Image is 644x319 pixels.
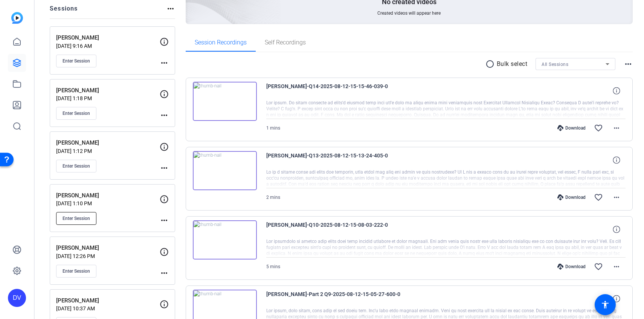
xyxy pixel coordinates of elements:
[160,216,169,225] mat-icon: more_horiz
[56,55,96,67] button: Enter Session
[63,110,90,116] span: Enter Session
[56,148,160,154] p: [DATE] 1:12 PM
[554,125,589,131] div: Download
[56,139,160,147] p: [PERSON_NAME]
[63,215,90,221] span: Enter Session
[266,82,406,100] span: [PERSON_NAME]-Q14-2025-08-12-15-15-46-039-0
[11,12,23,24] img: blue-gradient.svg
[377,10,441,16] span: Created videos will appear here
[612,124,621,133] mat-icon: more_horiz
[63,268,90,274] span: Enter Session
[193,151,257,190] img: thumb-nail
[56,160,96,172] button: Enter Session
[56,200,160,206] p: [DATE] 1:10 PM
[266,151,406,169] span: [PERSON_NAME]-Q13-2025-08-12-15-13-24-405-0
[56,244,160,252] p: [PERSON_NAME]
[50,4,78,18] h2: Sessions
[160,269,169,278] mat-icon: more_horiz
[160,58,169,67] mat-icon: more_horiz
[56,305,160,311] p: [DATE] 10:37 AM
[266,290,406,308] span: [PERSON_NAME]-Part 2 Q9-2025-08-12-15-05-27-600-0
[193,82,257,121] img: thumb-nail
[160,111,169,120] mat-icon: more_horiz
[554,264,589,270] div: Download
[56,86,160,95] p: [PERSON_NAME]
[56,34,160,42] p: [PERSON_NAME]
[56,95,160,101] p: [DATE] 1:18 PM
[554,194,589,200] div: Download
[265,40,306,46] span: Self Recordings
[266,125,280,131] span: 1 mins
[56,253,160,259] p: [DATE] 12:26 PM
[266,264,280,269] span: 5 mins
[594,262,603,271] mat-icon: favorite_border
[63,58,90,64] span: Enter Session
[193,220,257,259] img: thumb-nail
[63,163,90,169] span: Enter Session
[266,195,280,200] span: 2 mins
[624,60,633,69] mat-icon: more_horiz
[56,296,160,305] p: [PERSON_NAME]
[594,193,603,202] mat-icon: favorite_border
[160,163,169,172] mat-icon: more_horiz
[485,60,497,69] mat-icon: radio_button_unchecked
[56,212,96,225] button: Enter Session
[56,43,160,49] p: [DATE] 9:16 AM
[56,191,160,200] p: [PERSON_NAME]
[56,107,96,120] button: Enter Session
[8,289,26,307] div: DV
[166,4,175,13] mat-icon: more_horiz
[195,40,247,46] span: Session Recordings
[266,220,406,238] span: [PERSON_NAME]-Q10-2025-08-12-15-08-03-222-0
[542,62,568,67] span: All Sessions
[594,124,603,133] mat-icon: favorite_border
[612,262,621,271] mat-icon: more_horiz
[497,60,528,69] p: Bulk select
[56,265,96,278] button: Enter Session
[612,193,621,202] mat-icon: more_horiz
[601,300,610,309] mat-icon: accessibility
